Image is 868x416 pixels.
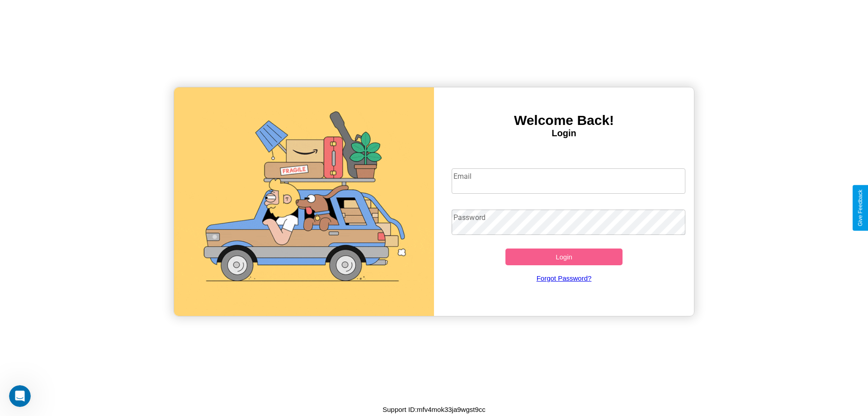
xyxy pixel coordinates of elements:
[505,249,623,265] button: Login
[447,265,681,291] a: Forgot Password?
[382,403,486,416] p: Support ID: mfv4mok33ja9wgst9cc
[857,190,863,226] div: Give Feedback
[434,113,694,128] h3: Welcome Back!
[9,385,31,407] iframe: Intercom live chat
[434,128,694,139] h4: Login
[174,87,434,316] img: gif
